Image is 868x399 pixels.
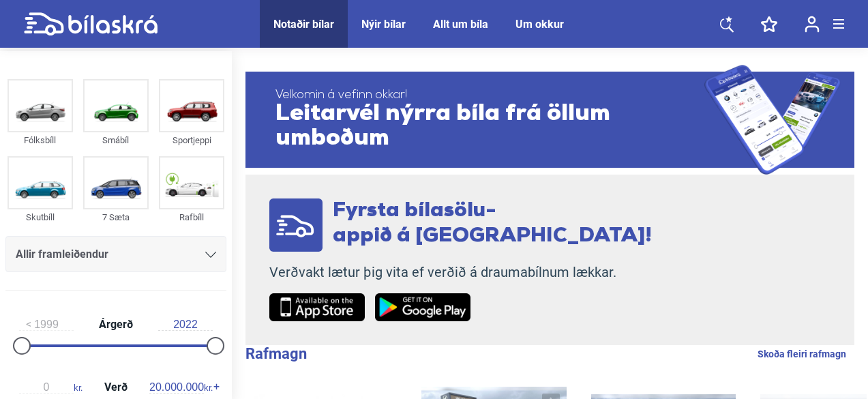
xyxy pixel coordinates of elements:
div: 7 Sæta [83,209,149,225]
a: Um okkur [515,18,564,31]
a: Allt um bíla [433,18,488,31]
img: user-login.svg [805,16,820,33]
span: Allir framleiðendur [16,245,108,264]
b: Rafmagn [245,345,307,362]
span: kr. [19,381,83,394]
a: Skoða fleiri rafmagn [758,345,846,363]
div: Skutbíll [8,209,73,225]
span: Árgerð [95,319,136,330]
span: kr. [149,381,213,394]
span: Fyrsta bílasölu- appið á [GEOGRAPHIC_DATA]! [333,201,652,247]
div: Rafbíll [159,209,224,225]
span: Leitarvél nýrra bíla frá öllum umboðum [275,102,704,151]
span: Velkomin á vefinn okkar! [275,89,704,102]
span: Verð [101,382,131,393]
a: Nýir bílar [361,18,406,31]
div: Sportjeppi [159,132,224,148]
a: Notaðir bílar [273,18,334,31]
div: Fólksbíll [8,132,73,148]
p: Verðvakt lætur þig vita ef verðið á draumabílnum lækkar. [269,264,652,281]
a: Velkomin á vefinn okkar!Leitarvél nýrra bíla frá öllum umboðum [245,65,854,175]
div: Smábíl [83,132,149,148]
